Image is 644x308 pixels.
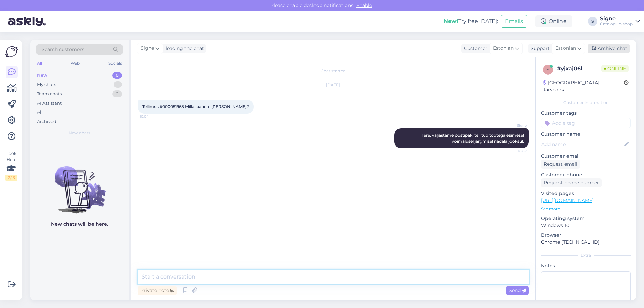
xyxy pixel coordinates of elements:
div: [GEOGRAPHIC_DATA], Järveotsa [543,79,624,94]
div: Signe [600,16,633,21]
span: Signe [141,45,154,52]
div: Online [535,15,572,27]
p: Windows 10 [541,222,631,229]
div: Web [69,59,81,68]
p: Notes [541,262,631,269]
div: Private note [138,286,177,295]
b: New! [444,18,458,24]
p: Operating system [541,215,631,222]
span: Search customers [42,46,84,53]
span: Send [509,287,526,293]
div: AI Assistant [37,100,62,107]
p: New chats will be here. [51,221,108,228]
div: 0 [112,90,122,97]
div: Catalogue-shop [600,21,633,27]
div: Request phone number [541,178,602,187]
span: Tellimus #000051968 Millal panete [PERSON_NAME]? [142,104,249,109]
div: Socials [107,59,123,68]
div: All [37,109,43,116]
img: Askly Logo [5,45,18,58]
div: Look Here [5,150,17,181]
span: y [547,67,549,72]
div: S [588,17,597,26]
button: Emails [501,15,527,28]
span: Signe [501,123,527,128]
span: 10:07 [501,149,527,154]
div: Support [528,45,550,52]
span: Tere, väljastame postipaki tellitud tootega esimesel võimalusel järgmisel nädala jooksul. [422,133,525,144]
div: 2 / 3 [5,175,17,181]
span: New chats [69,130,90,136]
span: Estonian [555,45,576,52]
p: Customer name [541,131,631,138]
p: Customer tags [541,110,631,117]
span: Enable [354,2,374,8]
div: 0 [112,72,122,79]
span: Estonian [493,45,514,52]
div: Customer [461,45,487,52]
div: 1 [114,81,122,88]
div: My chats [37,81,56,88]
p: Browser [541,232,631,239]
div: Team chats [37,90,62,97]
span: 10:04 [140,114,165,119]
div: Customer information [541,100,631,106]
p: Chrome [TECHNICAL_ID] [541,239,631,246]
input: Add a tag [541,118,631,128]
div: Archive chat [588,44,630,53]
a: [URL][DOMAIN_NAME] [541,197,594,203]
div: # yjxaj06l [557,65,601,73]
div: [DATE] [138,82,529,88]
div: Request email [541,160,580,169]
img: No chats [30,154,129,214]
span: Online [601,65,629,72]
div: New [37,72,47,79]
div: Try free [DATE]: [444,17,498,25]
p: Visited pages [541,190,631,197]
div: Archived [37,118,56,125]
div: Extra [541,252,631,258]
p: Customer email [541,152,631,160]
div: leading the chat [163,45,204,52]
input: Add name [541,141,623,148]
a: SigneCatalogue-shop [600,16,640,27]
p: Customer phone [541,171,631,178]
p: See more ... [541,206,631,212]
div: Chat started [138,68,529,74]
div: All [36,59,43,68]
